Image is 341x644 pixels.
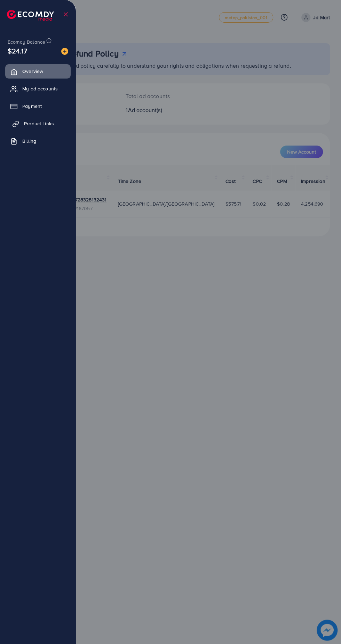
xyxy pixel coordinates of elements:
span: Product Links [24,120,54,127]
a: Overview [5,64,71,78]
span: Ecomdy Balance [8,38,45,45]
img: logo [7,10,54,21]
a: Payment [5,99,71,113]
span: Payment [22,103,42,110]
a: Product Links [5,117,71,131]
span: My ad accounts [22,85,58,92]
a: Billing [5,134,71,148]
img: image [61,48,68,55]
span: $24.17 [8,46,27,56]
a: My ad accounts [5,82,71,96]
span: Billing [22,138,36,145]
span: Overview [22,68,43,75]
